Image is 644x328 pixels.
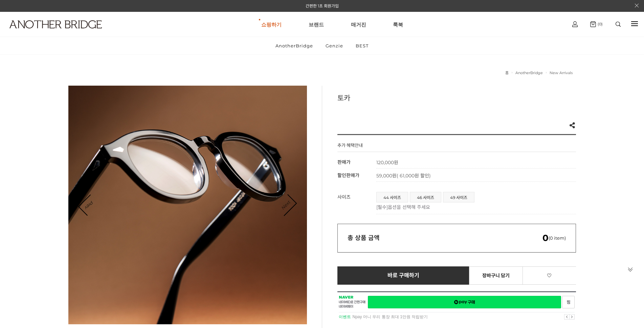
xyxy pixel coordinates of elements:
[351,12,366,37] a: 매거진
[45,215,87,232] a: 대화
[79,195,99,215] a: Prev
[550,70,573,75] a: New Arrivals
[275,195,296,216] a: Next
[388,204,430,210] span: 옵션을 선택해 주세요
[348,234,380,242] strong: 총 상품 금액
[387,272,420,279] span: 바로 구매하기
[306,3,339,8] a: 간편한 1초 회원가입
[590,21,596,27] img: cart
[377,192,408,202] a: 44 사이즈
[542,235,566,241] span: (0 item)
[505,70,509,75] a: 홈
[596,22,603,26] span: (0)
[572,21,578,27] img: cart
[376,159,398,166] strong: 120,000원
[270,37,319,54] a: AnotherBridge
[443,192,474,202] li: 49 사이즈
[309,12,324,37] a: 브랜드
[3,20,100,45] a: logo
[337,172,359,178] span: 할인판매가
[515,70,543,75] a: AnotherBridge
[376,173,431,179] span: 59,000원
[350,37,374,54] a: BEST
[337,159,351,165] span: 판매가
[337,92,576,103] h3: 토카
[261,12,282,37] a: 쇼핑하기
[616,22,621,27] img: search
[376,192,408,202] li: 44 사이즈
[62,225,70,231] span: 대화
[337,266,470,285] a: 바로 구매하기
[393,12,403,37] a: 룩북
[21,225,25,230] span: 홈
[337,142,363,152] h4: 추가 혜택안내
[9,20,102,28] img: logo
[469,266,523,285] a: 장바구니 담기
[590,21,603,27] a: (0)
[105,225,113,230] span: 설정
[542,233,549,243] em: 0
[337,189,376,214] th: 사이즈
[87,215,130,232] a: 설정
[320,37,349,54] a: Genzie
[397,173,431,179] span: ( 61,000원 할인)
[376,203,573,210] p: [필수]
[410,192,441,202] a: 46 사이즈
[410,192,441,202] li: 46 사이즈
[443,192,474,202] a: 49 사이즈
[2,215,45,232] a: 홈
